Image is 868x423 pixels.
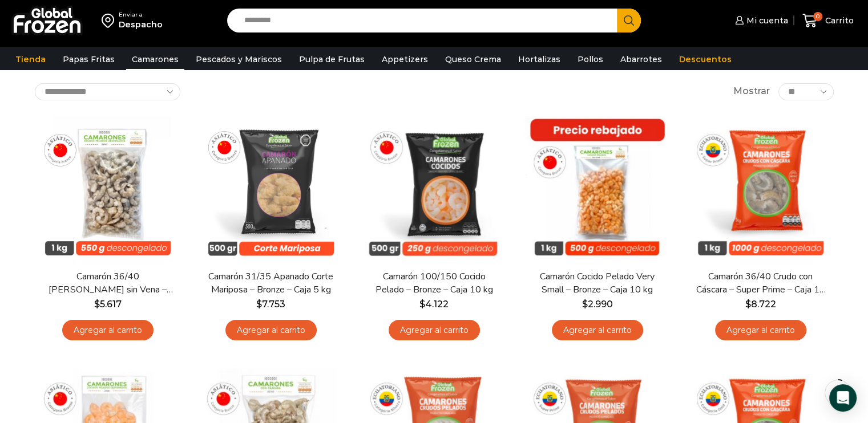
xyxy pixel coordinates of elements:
bdi: 8.722 [745,299,776,310]
div: Enviar a [119,11,163,19]
a: Pulpa de Frutas [293,48,370,70]
span: Mostrar [733,85,770,98]
span: Carrito [822,15,854,26]
a: Camarón 36/40 Crudo con Cáscara – Super Prime – Caja 10 kg [695,270,826,296]
a: Agregar al carrito: “Camarón 36/40 Crudo con Cáscara - Super Prime - Caja 10 kg” [715,320,806,341]
a: Mi cuenta [732,9,788,32]
bdi: 5.617 [94,299,122,310]
a: Descuentos [673,48,737,70]
span: $ [745,299,751,310]
a: Agregar al carrito: “Camarón 36/40 Crudo Pelado sin Vena - Bronze - Caja 10 kg” [62,320,154,341]
span: $ [256,299,262,310]
a: Appetizers [376,48,434,70]
span: $ [94,299,100,310]
a: Papas Fritas [57,48,120,70]
bdi: 7.753 [256,299,285,310]
a: Abarrotes [615,48,668,70]
a: Queso Crema [439,48,507,70]
a: Tienda [10,48,51,70]
span: 0 [813,12,822,21]
select: Pedido de la tienda [35,83,180,100]
bdi: 4.122 [419,299,449,310]
a: Agregar al carrito: “Camarón 31/35 Apanado Corte Mariposa - Bronze - Caja 5 kg” [225,320,317,341]
a: Hortalizas [512,48,566,70]
div: Despacho [119,19,163,30]
img: address-field-icon.svg [102,11,119,30]
span: $ [419,299,425,310]
bdi: 2.990 [582,299,613,310]
a: Pescados y Mariscos [190,48,288,70]
a: Pollos [572,48,609,70]
a: Camarón 31/35 Apanado Corte Mariposa – Bronze – Caja 5 kg [205,270,336,296]
span: Mi cuenta [744,15,788,26]
span: $ [582,299,588,310]
button: Search button [617,9,641,32]
a: Camarones [126,48,184,70]
a: 0 Carrito [800,7,857,34]
a: Camarón 100/150 Cocido Pelado – Bronze – Caja 10 kg [368,270,499,296]
a: Camarón 36/40 [PERSON_NAME] sin Vena – Bronze – Caja 10 kg [42,270,173,296]
a: Agregar al carrito: “Camarón 100/150 Cocido Pelado - Bronze - Caja 10 kg” [389,320,480,341]
a: Camarón Cocido Pelado Very Small – Bronze – Caja 10 kg [531,270,663,296]
div: Open Intercom Messenger [829,384,857,412]
a: Agregar al carrito: “Camarón Cocido Pelado Very Small - Bronze - Caja 10 kg” [552,320,643,341]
